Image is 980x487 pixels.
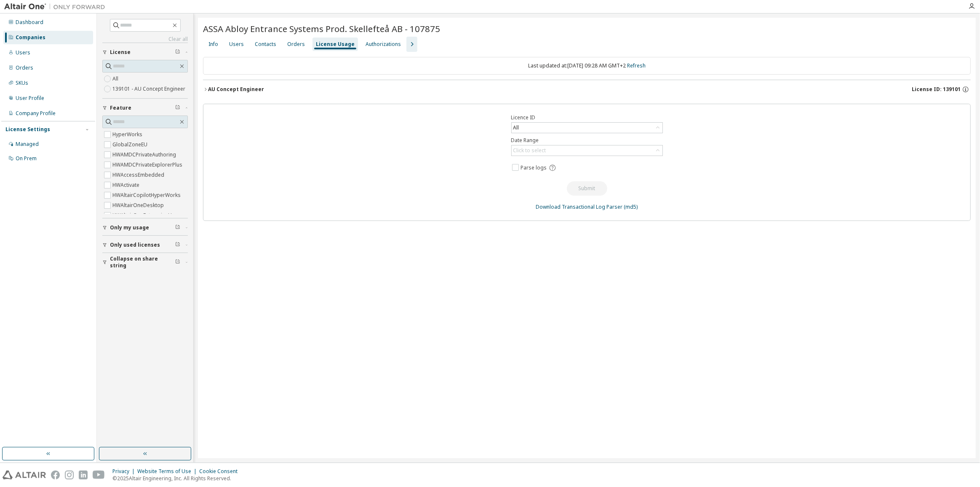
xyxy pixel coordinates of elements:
div: All [512,123,521,132]
button: Only my usage [102,218,188,237]
img: youtube.svg [93,471,105,479]
label: GlobalZoneEU [112,140,149,150]
div: Contacts [255,41,276,48]
a: Refresh [627,62,646,69]
label: 139101 - AU Concept Engineer [112,84,187,94]
button: Collapse on share string [102,253,188,272]
span: Clear filter [175,224,180,231]
p: © 2025 Altair Engineering, Inc. All Rights Reserved. [112,475,243,482]
button: Only used licenses [102,236,188,254]
div: Cookie Consent [199,468,243,475]
div: SKUs [16,80,28,86]
div: Users [16,49,30,56]
img: instagram.svg [65,471,74,479]
span: License [110,49,131,56]
div: Company Profile [16,110,56,117]
span: Parse logs [521,164,547,171]
a: (md5) [624,203,638,210]
label: HWAltairOneEnterpriseUser [112,210,182,221]
div: Click to select [513,147,546,154]
div: Companies [16,34,45,41]
div: License Usage [316,41,355,48]
button: Submit [567,181,607,196]
a: Download Transactional Log Parser [536,203,623,210]
span: Clear filter [175,259,180,266]
label: All [112,74,120,84]
label: HWAMDCPrivateAuthoring [112,150,178,160]
label: HWAltairCopilotHyperWorks [112,190,182,200]
label: HWAccessEmbedded [112,170,166,180]
button: AU Concept EngineerLicense ID: 139101 [203,80,971,99]
span: Feature [110,105,131,111]
div: Website Terms of Use [137,468,199,475]
label: Licence ID [511,114,663,121]
span: Clear filter [175,242,180,248]
span: Clear filter [175,49,180,56]
a: Clear all [102,36,188,43]
div: Dashboard [16,19,43,26]
img: Altair One [4,3,109,11]
label: HWAMDCPrivateExplorerPlus [112,160,184,170]
div: Users [229,41,244,48]
label: HyperWorks [112,129,144,140]
div: Managed [16,141,39,148]
div: Info [208,41,218,48]
span: License ID: 139101 [912,86,961,93]
div: User Profile [16,95,44,102]
label: Date Range [511,137,663,144]
div: AU Concept Engineer [208,86,264,93]
img: linkedin.svg [79,471,88,479]
div: Orders [287,41,305,48]
button: License [102,43,188,62]
div: Privacy [112,468,137,475]
label: HWAltairOneDesktop [112,200,166,210]
img: facebook.svg [51,471,60,479]
span: Only used licenses [110,242,160,248]
span: Collapse on share string [110,256,175,269]
div: Click to select [512,145,662,156]
span: Only my usage [110,224,149,231]
div: License Settings [5,126,50,133]
img: altair_logo.svg [3,471,46,479]
button: Feature [102,99,188,117]
span: ASSA Abloy Entrance Systems Prod. Skellefteå AB - 107875 [203,23,440,35]
div: Last updated at: [DATE] 09:28 AM GMT+2 [203,57,971,75]
div: On Prem [16,155,37,162]
div: Authorizations [366,41,401,48]
span: Clear filter [175,105,180,111]
div: Orders [16,65,33,71]
div: All [512,123,662,133]
label: HWActivate [112,180,141,190]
